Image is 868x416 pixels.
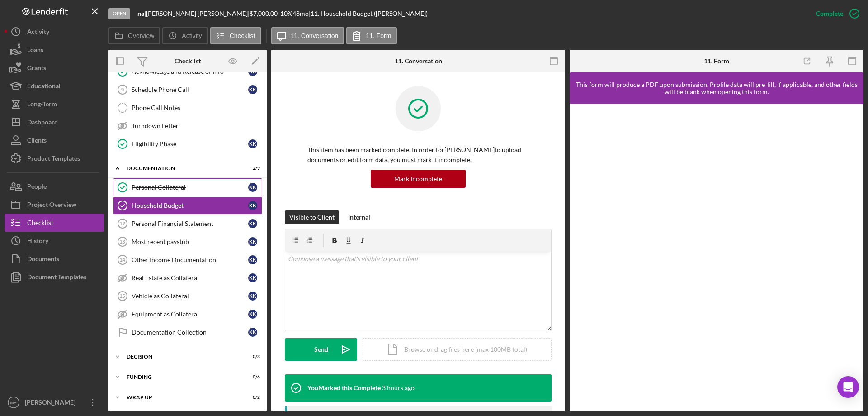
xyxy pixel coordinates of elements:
label: Activity [182,32,202,39]
div: Checklist [175,57,201,65]
a: 15Vehicle as CollateralKK [113,287,262,305]
div: 11. Form [704,57,729,65]
div: Decision [127,354,237,359]
div: K K [248,219,257,228]
div: 0 / 3 [244,354,260,359]
div: [PERSON_NAME] [23,393,81,414]
b: na [137,10,144,17]
a: 12Personal Financial StatementKK [113,215,262,233]
tspan: 14 [119,257,125,263]
div: K K [248,328,257,337]
button: Overview [108,27,160,44]
tspan: 12 [119,221,125,226]
div: This form will produce a PDF upon submission. Profile data will pre-fill, if applicable, and othe... [574,81,859,96]
tspan: 13 [119,239,125,244]
a: Turndown Letter [113,117,262,135]
p: This item has been marked complete. In order for [PERSON_NAME] to upload documents or edit form d... [307,145,529,165]
a: Equipment as CollateralKK [113,305,262,323]
a: Documentation CollectionKK [113,323,262,341]
div: Phone Call Notes [132,104,262,111]
div: Most recent paystub [132,238,248,245]
a: Personal CollateralKK [113,178,262,196]
div: K K [248,201,257,210]
div: Visible to Client [289,210,335,224]
div: K K [248,237,257,246]
button: Internal [344,210,375,224]
button: 11. Form [346,27,397,44]
button: 11. Conversation [271,27,344,44]
div: K K [248,139,257,148]
div: Vehicle as Collateral [132,292,248,300]
div: | [137,10,146,17]
div: Eligibility Phase [132,140,248,148]
div: Other Income Documentation [132,256,248,263]
div: Household Budget [132,202,248,209]
label: Checklist [230,32,255,39]
div: Personal Financial Statement [132,220,248,227]
div: K K [248,183,257,192]
div: Open Intercom Messenger [837,376,859,398]
div: Turndown Letter [132,122,262,129]
div: 2 / 9 [244,166,260,171]
div: $7,000.00 [250,10,280,17]
div: 0 / 2 [244,395,260,400]
div: Real Estate as Collateral [132,274,248,282]
div: Documentation [127,166,237,171]
div: 48 mo [292,10,309,17]
a: Eligibility PhaseKK [113,135,262,153]
div: K K [248,85,257,94]
div: Open [108,8,130,19]
a: Real Estate as CollateralKK [113,269,262,287]
div: 10 % [280,10,292,17]
div: Equipment as Collateral [132,311,248,318]
div: 11. Conversation [395,57,442,65]
tspan: 9 [121,87,124,92]
button: Complete [807,5,863,23]
button: Activity [162,27,208,44]
button: Send [285,338,357,361]
div: Internal [348,210,370,224]
div: Documentation Collection [132,329,248,336]
label: 11. Conversation [291,32,339,39]
label: 11. Form [366,32,391,39]
div: | 11. Household Budget ([PERSON_NAME]) [309,10,428,17]
a: Phone Call Notes [113,99,262,117]
div: [PERSON_NAME] [PERSON_NAME] | [146,10,250,17]
div: Complete [816,5,843,23]
div: Send [314,338,328,361]
div: 0 / 6 [244,374,260,380]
